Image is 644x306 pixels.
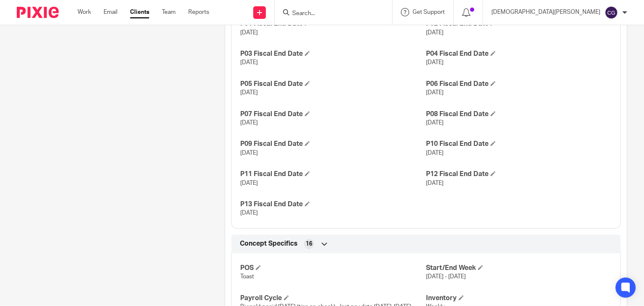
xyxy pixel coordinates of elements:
[426,264,612,272] h4: Start/End Week
[426,30,444,36] span: [DATE]
[491,8,600,16] p: [DEMOGRAPHIC_DATA][PERSON_NAME]
[240,200,426,209] h4: P13 Fiscal End Date
[240,294,426,303] h4: Payroll Cycle
[240,60,258,65] span: [DATE]
[240,264,426,272] h4: POS
[240,110,426,119] h4: P07 Fiscal End Date
[426,110,612,119] h4: P08 Fiscal End Date
[17,7,59,18] img: Pixie
[240,180,258,186] span: [DATE]
[188,8,209,16] a: Reports
[240,80,426,88] h4: P05 Fiscal End Date
[240,170,426,179] h4: P11 Fiscal End Date
[240,90,258,96] span: [DATE]
[104,8,117,16] a: Email
[130,8,149,16] a: Clients
[426,140,612,148] h4: P10 Fiscal End Date
[426,120,444,126] span: [DATE]
[78,8,91,16] a: Work
[162,8,176,16] a: Team
[426,49,612,58] h4: P04 Fiscal End Date
[240,30,258,36] span: [DATE]
[240,210,258,216] span: [DATE]
[240,120,258,126] span: [DATE]
[291,10,367,18] input: Search
[426,60,444,65] span: [DATE]
[240,150,258,156] span: [DATE]
[426,150,444,156] span: [DATE]
[426,294,612,303] h4: Inventory
[240,274,254,280] span: Toast
[426,80,612,88] h4: P06 Fiscal End Date
[426,90,444,96] span: [DATE]
[306,240,312,248] span: 16
[426,180,444,186] span: [DATE]
[240,140,426,148] h4: P09 Fiscal End Date
[426,170,612,179] h4: P12 Fiscal End Date
[605,6,618,19] img: svg%3E
[426,274,466,280] span: [DATE] - [DATE]
[413,9,445,15] span: Get Support
[240,239,298,248] span: Concept Specifics
[240,49,426,58] h4: P03 Fiscal End Date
